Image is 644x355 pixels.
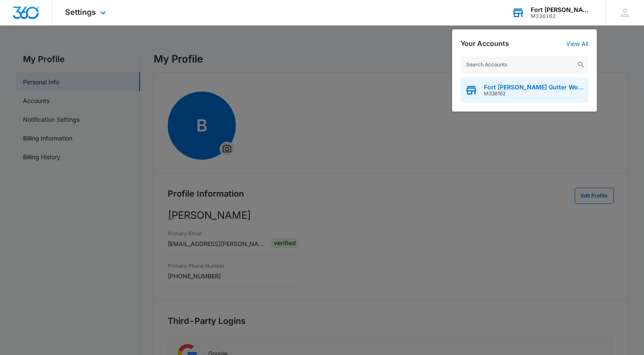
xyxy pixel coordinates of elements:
[461,56,588,73] input: Search Accounts
[65,8,96,17] span: Settings
[531,13,593,19] div: account id
[461,40,509,48] h2: Your Accounts
[484,91,584,97] span: M336162
[461,77,588,103] button: Fort [PERSON_NAME] Gutter Works, LLCM336162
[484,84,584,91] span: Fort [PERSON_NAME] Gutter Works, LLC
[566,40,588,47] a: View All
[531,6,593,13] div: account name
